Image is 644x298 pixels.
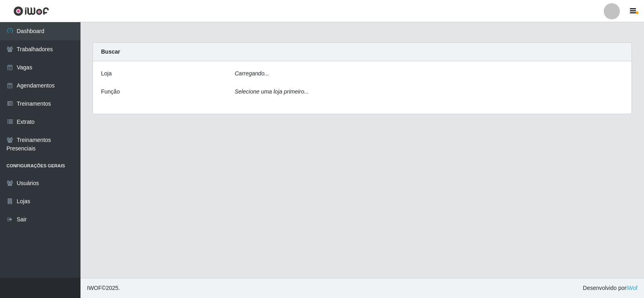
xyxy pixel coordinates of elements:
label: Loja [101,69,111,78]
img: CoreUI Logo [13,6,49,16]
a: iWof [626,285,638,291]
i: Carregando... [235,70,269,77]
label: Função [101,88,120,96]
span: © 2025 . [87,284,120,292]
span: IWOF [87,285,102,291]
i: Selecione uma loja primeiro... [235,88,309,95]
strong: Buscar [101,48,120,55]
span: Desenvolvido por [583,284,638,292]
